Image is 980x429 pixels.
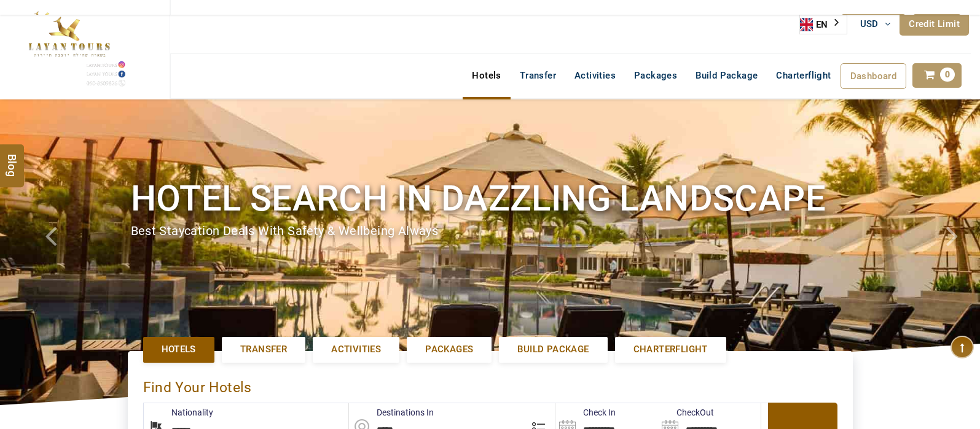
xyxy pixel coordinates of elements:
[144,406,213,419] label: Nationality
[499,337,607,362] a: Build Package
[776,70,831,81] span: Charterflight
[658,406,714,419] label: CheckOut
[686,14,767,39] a: Build Package
[860,18,879,29] span: USD
[9,5,76,52] img: The Royal Line Holidays
[511,63,565,88] a: Transfer
[143,337,214,362] a: Hotels
[143,366,837,403] div: Find Your Hotels
[131,222,850,240] div: Best Staycation Deals with safety & wellbeing always
[331,343,381,356] span: Activities
[4,153,20,164] span: Blog
[800,15,847,34] a: EN
[565,63,625,88] a: Activities
[555,406,616,419] label: Check In
[511,14,565,39] a: Transfer
[407,337,492,362] a: Packages
[940,68,955,82] span: 0
[625,63,686,88] a: Packages
[313,337,399,362] a: Activities
[799,15,847,34] aside: Language selected: English
[131,176,850,222] h1: Hotel search in dazzling landscape
[900,12,969,36] a: Credit Limit
[615,337,726,362] a: Charterflight
[912,63,962,88] a: 0
[517,343,589,356] span: Build Package
[686,63,767,88] a: Build Package
[222,337,305,362] a: Transfer
[9,6,128,88] img: The Royal Line Holidays
[425,343,473,356] span: Packages
[799,15,847,34] div: Language
[240,343,287,356] span: Transfer
[349,406,434,419] label: Destinations In
[633,343,708,356] span: Charterflight
[162,343,196,356] span: Hotels
[565,14,625,39] a: Activities
[625,14,686,39] a: Packages
[850,71,897,82] span: Dashboard
[463,14,510,39] a: Hotels
[767,63,840,88] a: Charterflight
[463,63,510,88] a: Hotels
